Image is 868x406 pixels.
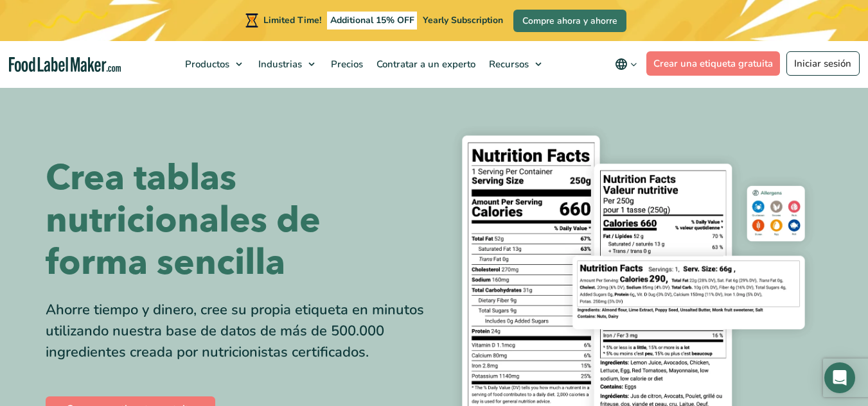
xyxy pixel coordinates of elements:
[786,51,860,76] a: Iniciar sesión
[373,58,477,71] span: Contratar a un experto
[324,41,367,87] a: Precios
[646,51,781,76] a: Crear una etiqueta gratuita
[179,41,249,87] a: Productos
[423,14,503,26] span: Yearly Subscription
[181,58,231,71] span: Productos
[513,10,626,32] a: Compre ahora y ahorre
[263,14,321,26] span: Limited Time!
[370,41,479,87] a: Contratar a un experto
[46,157,425,284] h1: Crea tablas nutricionales de forma sencilla
[327,58,364,71] span: Precios
[327,12,418,30] span: Additional 15% OFF
[824,362,855,393] div: Open Intercom Messenger
[46,300,425,363] div: Ahorre tiempo y dinero, cree su propia etiqueta en minutos utilizando nuestra base de datos de má...
[254,58,303,71] span: Industrias
[252,41,321,87] a: Industrias
[485,58,530,71] span: Recursos
[483,41,548,87] a: Recursos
